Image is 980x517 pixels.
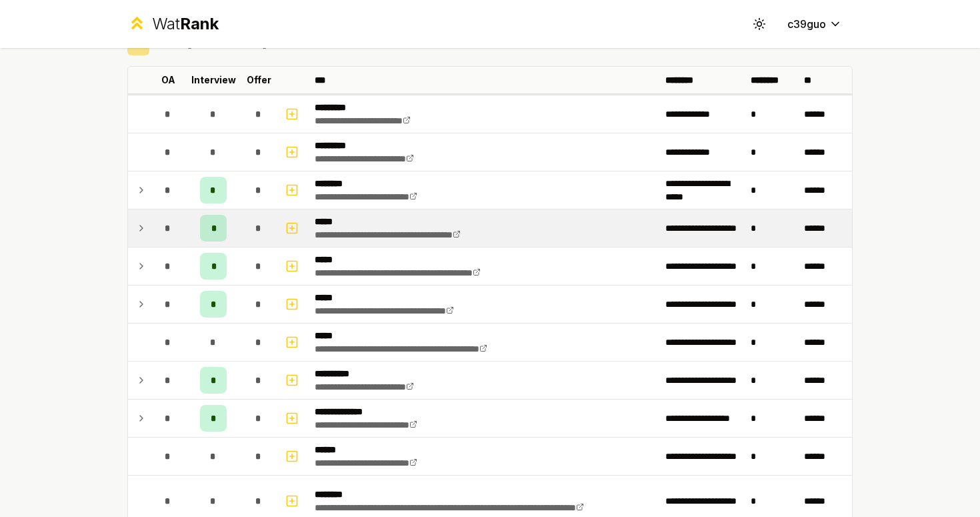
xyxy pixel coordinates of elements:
p: Interview [191,73,236,87]
span: Rank [180,14,219,33]
div: Wat [152,13,219,35]
p: Offer [247,73,271,87]
button: c39guo [777,12,853,36]
a: WatRank [127,13,219,35]
p: OA [161,73,175,87]
span: c39guo [787,16,826,32]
